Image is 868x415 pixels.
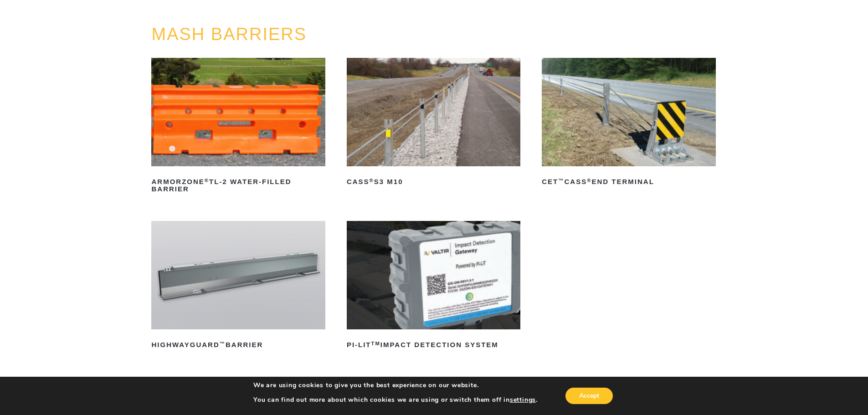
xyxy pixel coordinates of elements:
[220,341,226,346] sup: ™
[253,381,538,389] p: We are using cookies to give you the best experience on our website.
[542,58,715,189] a: CET™CASS®End Terminal
[371,341,380,346] sup: TM
[347,221,520,352] a: PI-LITTMImpact Detection System
[565,388,613,404] button: Accept
[151,25,307,44] a: MASH BARRIERS
[151,174,325,196] h2: ArmorZone TL-2 Water-Filled Barrier
[347,58,520,189] a: CASS®S3 M10
[347,174,520,189] h2: CASS S3 M10
[542,174,715,189] h2: CET CASS End Terminal
[151,221,325,352] a: HighwayGuard™Barrier
[510,396,536,404] button: settings
[558,178,564,183] sup: ™
[347,338,520,352] h2: PI-LIT Impact Detection System
[151,58,325,196] a: ArmorZone®TL-2 Water-Filled Barrier
[370,178,374,183] sup: ®
[587,178,591,183] sup: ®
[151,338,325,352] h2: HighwayGuard Barrier
[205,178,209,183] sup: ®
[253,396,538,404] p: You can find out more about which cookies we are using or switch them off in .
